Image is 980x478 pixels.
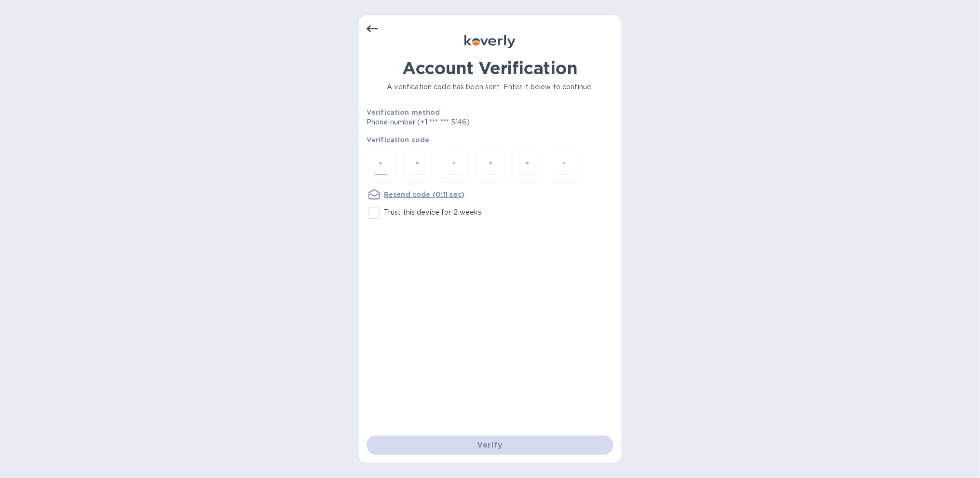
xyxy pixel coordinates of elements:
[384,207,482,218] p: Trust this device for 2 weeks
[367,117,544,127] p: Phone number (+1 *** *** 5146)
[367,109,440,116] b: Verification method
[367,135,613,145] p: Verification code
[384,191,464,198] u: Resend code (0:11 sec)
[367,82,613,92] p: A verification code has been sent. Enter it below to continue.
[367,58,613,78] h1: Account Verification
